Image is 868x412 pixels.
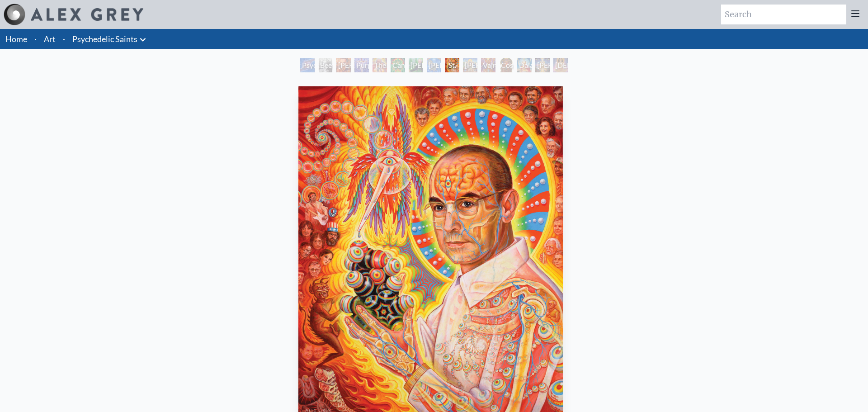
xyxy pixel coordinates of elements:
input: Search [721,5,846,24]
a: Psychedelic Saints [72,33,137,45]
div: Beethoven [318,58,333,72]
div: [DEMOGRAPHIC_DATA] [553,58,568,72]
div: [PERSON_NAME][US_STATE] - Hemp Farmer [409,58,423,72]
div: Cosmic [DEMOGRAPHIC_DATA] [499,58,514,72]
div: St. [PERSON_NAME] & The LSD Revelation Revolution [445,58,459,72]
div: [PERSON_NAME] M.D., Cartographer of Consciousness [336,58,351,72]
div: Psychedelic Healing [300,58,315,72]
div: [PERSON_NAME] [535,58,550,72]
div: The Shulgins and their Alchemical Angels [373,58,387,72]
div: [PERSON_NAME] [463,58,477,72]
a: Home [5,34,27,44]
li: · [59,29,69,49]
div: Dalai Lama [517,58,532,72]
a: Art [44,33,56,45]
div: Vajra Guru [481,58,495,72]
div: [PERSON_NAME] & the New Eleusis [427,58,441,72]
div: Purple [DEMOGRAPHIC_DATA] [354,58,369,72]
li: · [31,29,40,49]
div: Cannabacchus [391,58,405,72]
